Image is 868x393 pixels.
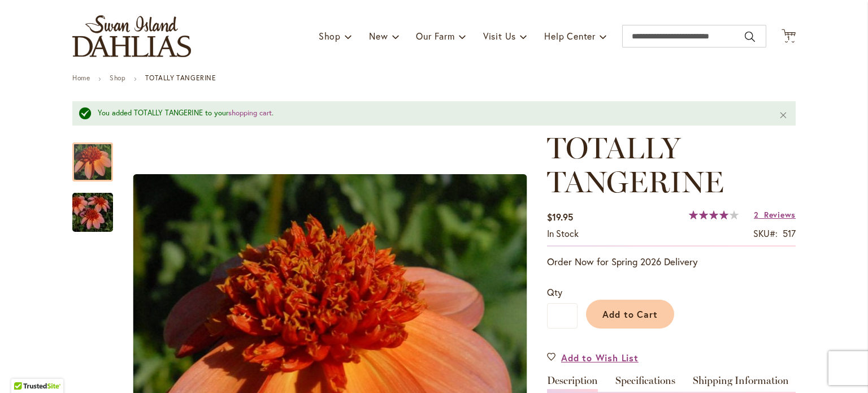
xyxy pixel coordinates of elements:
button: 1 [782,29,796,44]
span: Qty [547,286,562,298]
span: Add to Wish List [561,351,639,364]
strong: SKU [753,227,778,239]
strong: TOTALLY TANGERINE [145,74,216,82]
a: Home [72,74,90,82]
div: 80% [689,210,739,219]
div: 517 [783,227,796,240]
a: 2 Reviews [754,209,796,220]
img: TOTALLY TANGERINE [52,185,133,239]
span: Shop [319,30,341,42]
span: 2 [754,209,759,220]
span: In stock [547,227,579,239]
span: Reviews [764,209,796,220]
a: Specifications [615,375,675,392]
span: TOTALLY TANGERINE [547,130,724,200]
button: Add to Cart [586,300,674,329]
iframe: Launch Accessibility Center [8,353,40,385]
a: shopping cart [228,108,272,118]
span: Add to Cart [602,308,658,320]
span: 1 [787,34,790,42]
p: Order Now for Spring 2026 Delivery [547,255,796,269]
div: Availability [547,227,579,240]
div: TOTALLY TANGERINE [72,182,113,232]
a: Shipping Information [693,375,789,392]
div: TOTALLY TANGERINE [72,131,124,182]
a: Shop [110,74,125,82]
a: store logo [72,15,191,57]
span: New [369,30,388,42]
span: Help Center [544,30,596,42]
div: You added TOTALLY TANGERINE to your . [98,108,762,119]
span: Our Farm [416,30,454,42]
span: $19.95 [547,211,573,223]
a: Add to Wish List [547,351,639,364]
a: Description [547,375,598,392]
span: Visit Us [483,30,516,42]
